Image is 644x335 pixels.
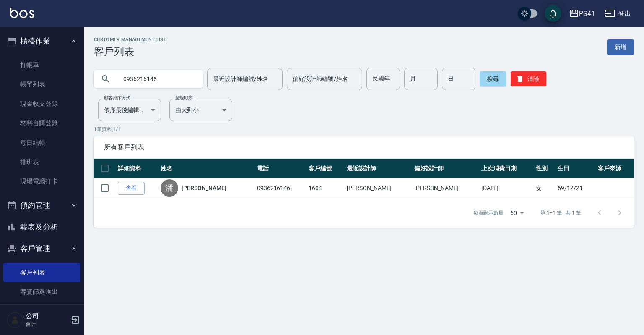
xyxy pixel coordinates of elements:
[473,209,504,217] p: 每頁顯示數量
[116,159,158,178] th: 詳細資料
[117,68,196,90] input: 搜尋關鍵字
[345,178,412,198] td: [PERSON_NAME]
[556,159,596,178] th: 生日
[566,5,598,22] button: PS41
[607,39,634,55] a: 新增
[26,312,68,320] h5: 公司
[412,159,480,178] th: 偏好設計師
[169,99,232,121] div: 由大到小
[175,95,193,101] label: 呈現順序
[161,179,178,197] div: 潘
[7,311,23,328] img: Person
[3,216,80,238] button: 報表及分析
[3,133,80,152] a: 每日結帳
[182,184,226,192] a: [PERSON_NAME]
[98,99,161,121] div: 依序最後編輯時間
[534,178,556,198] td: 女
[534,159,556,178] th: 性別
[10,8,34,18] img: Logo
[3,301,80,321] a: 卡券管理
[3,152,80,172] a: 排班表
[3,238,80,259] button: 客戶管理
[94,126,634,133] p: 1 筆資料, 1 / 1
[3,30,80,52] button: 櫃檯作業
[3,75,80,94] a: 帳單列表
[94,37,166,42] h2: Customer Management List
[596,159,634,178] th: 客戶來源
[255,178,307,198] td: 0936216146
[480,71,506,86] button: 搜尋
[3,282,80,301] a: 客資篩選匯出
[479,178,533,198] td: [DATE]
[3,55,80,75] a: 打帳單
[545,5,561,22] button: save
[412,178,480,198] td: [PERSON_NAME]
[104,95,130,101] label: 顧客排序方式
[556,178,596,198] td: 69/12/21
[3,263,80,282] a: 客戶列表
[540,209,581,217] p: 第 1–1 筆 共 1 筆
[306,178,345,198] td: 1604
[3,94,80,113] a: 現金收支登錄
[255,159,307,178] th: 電話
[479,159,533,178] th: 上次消費日期
[345,159,412,178] th: 最近設計師
[26,320,68,328] p: 會計
[3,194,80,216] button: 預約管理
[118,182,145,195] a: 查看
[3,113,80,133] a: 材料自購登錄
[3,172,80,191] a: 現場電腦打卡
[306,159,345,178] th: 客戶編號
[104,143,624,152] span: 所有客戶列表
[94,46,166,58] h3: 客戶列表
[602,6,634,21] button: 登出
[579,8,595,19] div: PS41
[511,71,546,86] button: 清除
[507,202,527,224] div: 50
[158,159,255,178] th: 姓名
